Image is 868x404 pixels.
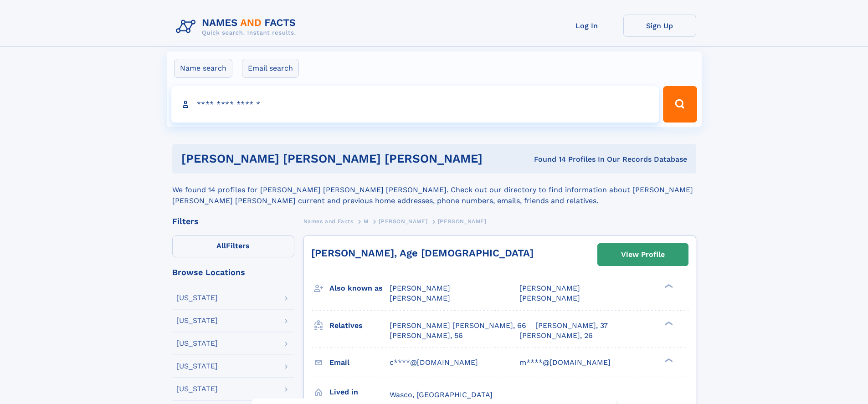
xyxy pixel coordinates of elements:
[550,15,623,37] a: Log In
[379,215,427,227] a: [PERSON_NAME]
[598,244,688,266] a: View Profile
[172,217,294,225] div: Filters
[172,235,294,257] label: Filters
[172,174,696,206] div: We found 14 profiles for [PERSON_NAME] [PERSON_NAME] [PERSON_NAME]. Check out our directory to fi...
[390,390,493,399] span: Wasco, [GEOGRAPHIC_DATA]
[663,283,673,289] div: ❯
[390,294,450,302] span: [PERSON_NAME]
[663,86,697,123] button: Search Button
[379,218,427,225] span: [PERSON_NAME]
[519,284,580,292] span: [PERSON_NAME]
[176,294,218,302] div: [US_STATE]
[390,284,450,292] span: [PERSON_NAME]
[329,355,390,370] h3: Email
[663,357,673,363] div: ❯
[390,321,526,331] a: [PERSON_NAME] [PERSON_NAME], 66
[519,294,580,302] span: [PERSON_NAME]
[311,247,534,259] a: [PERSON_NAME], Age [DEMOGRAPHIC_DATA]
[171,86,659,123] input: search input
[621,244,665,265] div: View Profile
[176,363,218,370] div: [US_STATE]
[174,59,232,78] label: Name search
[172,15,303,39] img: Logo Names and Facts
[364,215,369,227] a: M
[181,153,508,164] h1: [PERSON_NAME] [PERSON_NAME] [PERSON_NAME]
[390,331,463,341] a: [PERSON_NAME], 56
[329,281,390,296] h3: Also known as
[329,384,390,400] h3: Lived in
[519,331,593,341] a: [PERSON_NAME], 26
[623,15,696,37] a: Sign Up
[176,340,218,347] div: [US_STATE]
[535,321,608,331] a: [PERSON_NAME], 37
[242,59,299,78] label: Email search
[508,154,687,164] div: Found 14 Profiles In Our Records Database
[329,318,390,333] h3: Relatives
[176,317,218,324] div: [US_STATE]
[172,268,294,276] div: Browse Locations
[364,218,369,225] span: M
[438,218,487,225] span: [PERSON_NAME]
[303,215,354,227] a: Names and Facts
[216,241,226,250] span: All
[663,320,673,326] div: ❯
[176,385,218,393] div: [US_STATE]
